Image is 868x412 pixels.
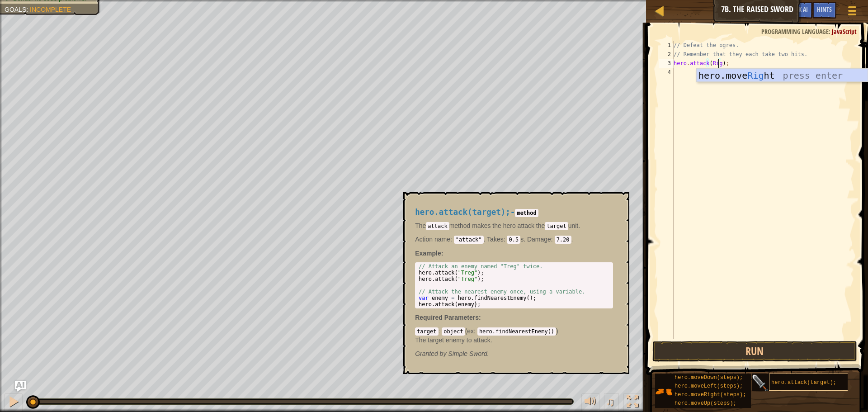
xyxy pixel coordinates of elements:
[771,379,836,386] span: hero.attack(target);
[467,327,474,335] span: ex
[659,41,674,50] div: 1
[788,2,812,19] button: Ask AI
[477,327,556,336] code: hero.findNearestEnemy()
[450,236,454,243] span: :
[606,395,615,408] span: ♫
[752,374,769,392] img: portrait.png
[545,222,568,230] code: target
[442,327,465,336] code: object
[581,393,599,412] button: Adjust volume
[439,327,442,335] span: :
[15,381,26,392] button: Ask AI
[604,393,619,412] button: ♫
[415,350,489,357] em: Simple Sword.
[507,236,520,244] code: 0.5
[504,236,507,243] span: :
[415,236,485,243] span: .
[5,6,26,13] span: Goals
[426,222,449,230] code: attack
[525,236,573,243] span: .
[675,374,743,381] span: hero.moveDown(steps);
[30,6,71,13] span: Incomplete
[415,208,510,217] span: hero.attack(target);
[832,27,857,36] span: JavaScript
[415,250,441,257] span: Example
[675,392,746,398] span: hero.moveRight(steps);
[515,209,538,217] code: method
[793,5,808,14] span: Ask AI
[474,327,477,335] span: :
[415,327,438,336] code: target
[485,236,525,243] span: s.
[415,208,613,217] h4: -
[415,336,613,345] p: The target enemy to attack.
[415,314,479,321] span: Required Parameters
[841,2,863,23] button: Show game menu
[761,27,829,36] span: Programming language
[675,400,736,407] span: hero.moveUp(steps);
[5,393,23,412] button: Ctrl + P: Pause
[652,341,857,362] button: Run
[555,236,571,244] code: 7.20
[675,383,743,389] span: hero.moveLeft(steps);
[454,236,484,244] code: "attack"
[659,59,674,68] div: 3
[415,250,443,257] strong: :
[817,5,832,14] span: Hints
[26,6,30,13] span: :
[415,350,448,357] span: Granted by
[655,383,672,400] img: portrait.png
[487,236,504,243] span: Takes
[623,393,642,412] button: Toggle fullscreen
[527,236,551,243] span: Damage
[659,50,674,59] div: 2
[479,314,481,321] span: :
[551,236,555,243] span: :
[433,236,450,243] span: name
[659,68,674,77] div: 4
[829,27,832,36] span: :
[415,327,613,345] div: ( )
[415,221,613,230] p: The method makes the hero attack the unit.
[415,236,433,243] span: Action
